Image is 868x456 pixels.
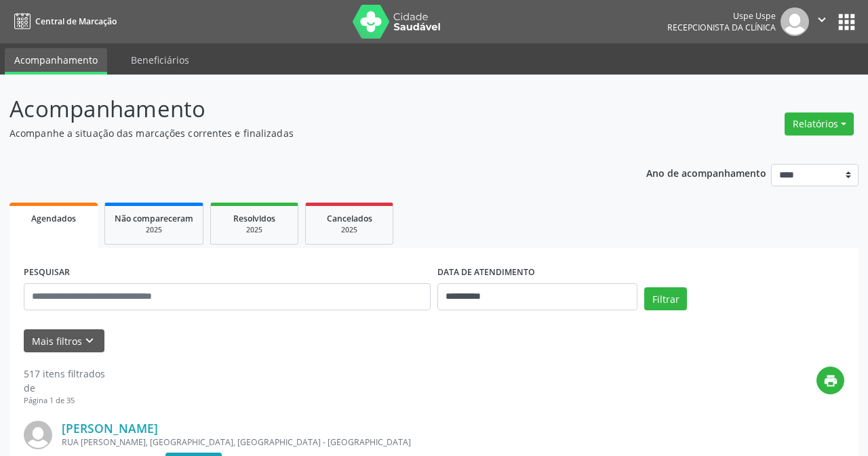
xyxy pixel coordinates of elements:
button: Filtrar [644,287,687,310]
button: Mais filtroskeyboard_arrow_down [24,329,104,353]
label: PESQUISAR [24,262,70,283]
a: [PERSON_NAME] [62,421,158,436]
p: Acompanhe a situação das marcações correntes e finalizadas [9,126,604,140]
span: Recepcionista da clínica [667,22,776,33]
div: RUA [PERSON_NAME], [GEOGRAPHIC_DATA], [GEOGRAPHIC_DATA] - [GEOGRAPHIC_DATA] [62,436,641,448]
i:  [814,12,829,27]
button: print [816,367,844,394]
span: Não compareceram [115,213,193,224]
div: 2025 [115,225,193,235]
div: 2025 [315,225,383,235]
span: Agendados [31,213,76,224]
span: Central de Marcação [35,16,117,27]
a: Central de Marcação [9,10,117,33]
span: Resolvidos [233,213,275,224]
p: Ano de acompanhamento [646,164,766,181]
p: Acompanhamento [9,92,604,126]
img: img [24,421,52,449]
i: print [823,373,838,388]
div: Uspe Uspe [667,10,776,22]
button: Relatórios [785,112,854,136]
div: de [24,381,105,395]
img: img [781,7,809,36]
i: keyboard_arrow_down [82,333,97,348]
div: 2025 [220,225,288,235]
button:  [809,7,835,36]
label: DATA DE ATENDIMENTO [437,262,535,283]
button: apps [835,10,859,34]
span: Cancelados [327,213,372,224]
a: Acompanhamento [5,48,107,75]
div: Página 1 de 35 [24,395,105,407]
div: 517 itens filtrados [24,367,105,381]
a: Beneficiários [121,48,199,72]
